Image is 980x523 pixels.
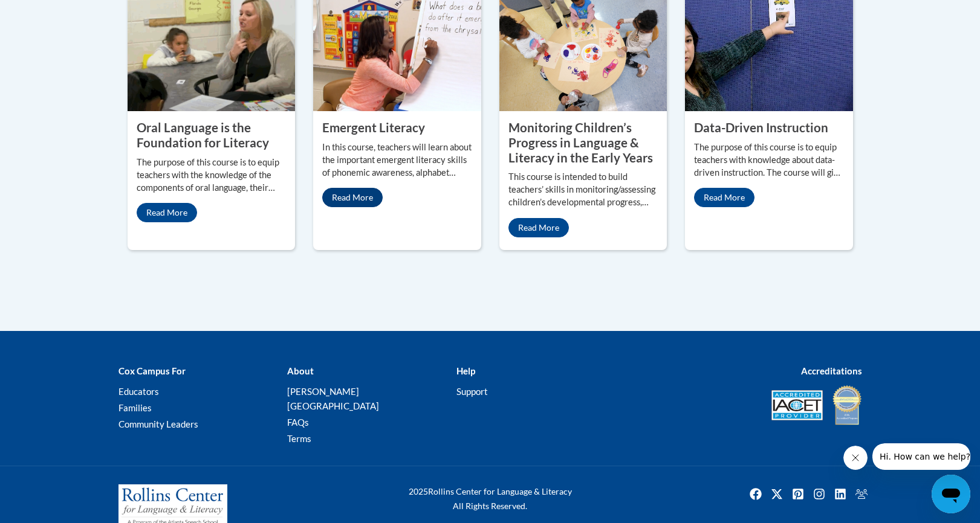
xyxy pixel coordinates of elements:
[832,384,862,426] img: IDA® Accredited
[831,484,850,504] img: LinkedIn icon
[456,365,475,376] b: Help
[363,484,617,513] div: Rollins Center for Language & Literacy All Rights Reserved.
[287,433,311,444] a: Terms
[137,156,287,194] p: The purpose of this course is to equip teachers with the knowledge of the components of oral lang...
[409,486,428,496] span: 2025
[287,417,309,428] a: FAQs
[508,171,658,209] p: This course is intended to build teachers’ skills in monitoring/assessing children’s developmenta...
[810,484,829,504] img: Instagram icon
[508,218,569,237] a: Read More
[694,188,754,207] a: Read More
[852,484,871,504] a: Facebook Group
[746,484,765,504] img: Facebook icon
[322,120,425,135] property: Emergent Literacy
[508,120,653,164] property: Monitoring Children’s Progress in Language & Literacy in the Early Years
[118,402,152,413] a: Families
[287,386,379,411] a: [PERSON_NAME][GEOGRAPHIC_DATA]
[801,365,862,376] b: Accreditations
[771,390,823,420] img: Accredited IACET® Provider
[456,386,488,397] a: Support
[118,365,186,376] b: Cox Campus For
[694,120,828,135] property: Data-Driven Instruction
[694,141,844,179] p: The purpose of this course is to equip teachers with knowledge about data-driven instruction. The...
[137,120,269,150] property: Oral Language is the Foundation for Literacy
[746,484,765,504] a: Facebook
[118,386,159,397] a: Educators
[767,484,787,504] a: Twitter
[322,141,472,179] p: In this course, teachers will learn about the important emergent literacy skills of phonemic awar...
[767,484,787,504] img: Twitter icon
[831,484,850,504] a: Linkedin
[810,484,829,504] a: Instagram
[852,484,871,504] img: Facebook group icon
[788,484,808,504] img: Pinterest icon
[287,365,314,376] b: About
[843,446,868,470] iframe: Close message
[137,203,197,222] a: Read More
[118,419,198,429] a: Community Leaders
[872,443,970,470] iframe: Message from company
[932,475,970,513] iframe: Button to launch messaging window
[322,188,383,207] a: Read More
[788,484,808,504] a: Pinterest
